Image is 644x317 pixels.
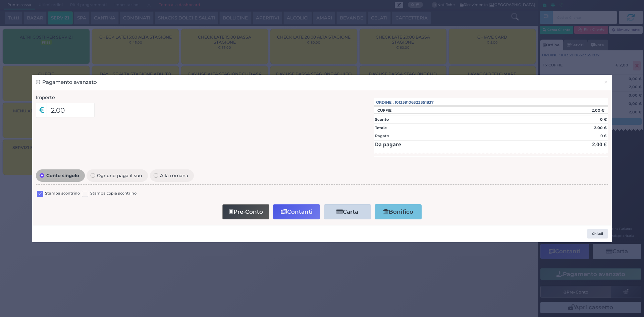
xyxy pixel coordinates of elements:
[95,173,144,178] span: Ognuno paga il suo
[600,133,607,139] div: 0 €
[44,173,81,178] span: Conto singolo
[592,141,607,148] strong: 2.00 €
[324,204,371,219] button: Carta
[375,204,422,219] button: Bonifico
[375,133,389,139] div: Pagato
[376,100,394,105] span: Ordine :
[600,117,607,122] strong: 0 €
[36,78,97,86] h3: Pagamento avanzato
[374,108,395,113] div: CUFFIE
[549,108,608,113] div: 2.00 €
[36,94,55,101] label: Importo
[395,100,434,105] span: 101359106323351837
[222,204,269,219] button: Pre-Conto
[587,229,608,239] button: Chiudi
[273,204,320,219] button: Contanti
[375,125,387,130] strong: Totale
[600,75,612,90] button: Chiudi
[158,173,190,178] span: Alla romana
[90,191,137,197] label: Stampa copia scontrino
[45,191,80,197] label: Stampa scontrino
[375,141,401,148] strong: Da pagare
[375,117,389,122] strong: Sconto
[594,125,607,130] strong: 2.00 €
[604,78,608,86] span: ×
[47,103,95,117] input: Es. 30.99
